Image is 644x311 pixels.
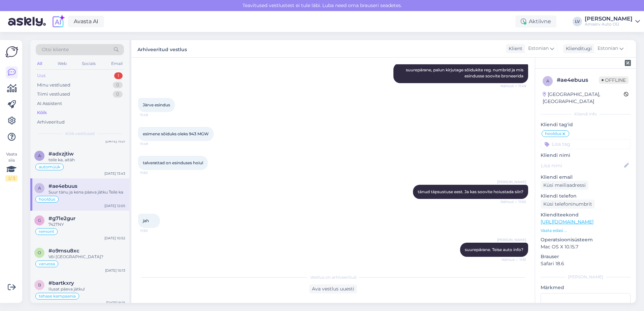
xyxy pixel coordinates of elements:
div: AI Assistent [37,100,62,107]
div: [DATE] 10:13 [105,268,125,273]
span: tänud täpsustuse eest. Ja kas soovite hoiustada siin? [418,189,523,194]
span: Vestlus on arhiveeritud [310,274,356,280]
span: [PERSON_NAME] [497,237,526,242]
input: Lisa tag [541,139,631,149]
div: Küsi telefoninumbrit [541,200,595,209]
div: Kõik [37,109,47,116]
div: [DATE] 12:05 [104,203,125,208]
span: a [546,78,549,83]
div: Ilusat päeva jätku! [49,286,125,292]
a: Avasta AI [68,16,104,27]
span: talverattad on esinduses hoiul [143,160,203,165]
div: Küsi meiliaadressi [541,181,588,190]
p: Kliendi telefon [541,193,631,200]
p: Operatsioonisüsteem [541,236,631,243]
div: Klienditugi [563,45,592,52]
div: [DATE] 15:21 [105,139,125,144]
p: Kliendi email [541,174,631,181]
div: [GEOGRAPHIC_DATA], [GEOGRAPHIC_DATA] [543,91,624,105]
p: Mac OS X 10.15.7 [541,243,631,250]
div: teile ka, aitäh [49,157,125,163]
p: Safari 18.6 [541,260,631,267]
span: varuosa [39,262,55,266]
span: suurepärane. Teise auto info? [465,247,523,252]
span: a [38,153,41,158]
div: [DATE] 10:52 [104,236,125,241]
span: suurepärane, palun kirjutage sõidukite reg. numbrid ja mis esindusse soovite broneerida [406,67,524,78]
div: Uus [37,72,45,79]
span: 11:50 [140,170,165,175]
div: # ae4ebuus [557,76,599,84]
p: Märkmed [541,284,631,291]
div: 0 [113,82,123,89]
span: tehase kampaania [39,294,76,298]
span: o [38,250,41,255]
a: [URL][DOMAIN_NAME] [541,219,593,225]
div: Aktiivne [515,15,556,28]
span: esimene sõiduks oleks 943 MGW [143,131,209,136]
p: Brauser [541,253,631,260]
div: All [36,59,43,68]
div: [DATE] 13:43 [104,171,125,176]
img: explore-ai [51,14,65,29]
span: hooldus [545,132,561,136]
span: Järve esindus [143,102,170,107]
span: Estonian [528,45,549,52]
span: 11:49 [140,141,165,146]
div: Klient [506,45,522,52]
div: Arhiveeritud [37,119,65,126]
span: Nähtud ✓ 11:49 [501,83,526,89]
span: b [38,282,41,287]
a: [PERSON_NAME]Amserv Auto OÜ [585,16,640,27]
span: 11:50 [140,228,165,233]
span: remont [39,230,54,234]
div: 0 [113,91,123,98]
label: Arhiveeritud vestlus [137,44,187,53]
div: 1 [114,72,123,79]
div: LV [573,17,582,26]
span: Offline [599,76,629,84]
span: 11:49 [140,112,165,117]
div: Kliendi info [541,111,631,117]
span: Estonian [598,45,618,52]
div: Vaata siia [5,151,18,181]
p: Vaata edasi ... [541,228,631,234]
span: jah [143,218,149,223]
img: zendesk [625,60,631,66]
span: automüük [39,165,60,169]
div: [PERSON_NAME] [585,16,633,22]
div: Email [110,59,124,68]
div: Suur tänu ja kena päeva jätku Teile ka [49,189,125,195]
span: Otsi kliente [42,46,69,53]
div: Minu vestlused [37,82,70,89]
div: 2 / 3 [5,175,18,181]
div: 742TNY [49,221,125,228]
div: Web [56,59,68,68]
input: Lisa nimi [541,162,623,169]
span: #g71e2gur [49,215,75,221]
img: Askly Logo [5,45,18,58]
span: #ae4ebuus [49,183,77,189]
span: #adxzjtiw [49,151,74,157]
div: [PERSON_NAME] [541,274,631,280]
span: [PERSON_NAME] [497,179,526,184]
span: Nähtud ✓ 11:51 [501,257,526,262]
div: [DATE] 9:25 [106,300,125,305]
span: Nähtud ✓ 11:50 [501,199,526,204]
span: Kõik vestlused [65,131,95,137]
span: #o9msu8xc [49,248,79,254]
span: g [38,218,41,223]
span: hooldus [39,197,55,201]
p: Klienditeekond [541,211,631,218]
p: Kliendi tag'id [541,121,631,128]
p: Kliendi nimi [541,152,631,159]
span: #bartkxry [49,280,74,286]
div: Ava vestlus uuesti [309,284,357,293]
span: a [38,185,41,191]
div: Amserv Auto OÜ [585,22,633,27]
div: Või [GEOGRAPHIC_DATA]? [49,254,125,260]
div: Socials [80,59,97,68]
div: Tiimi vestlused [37,91,70,98]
